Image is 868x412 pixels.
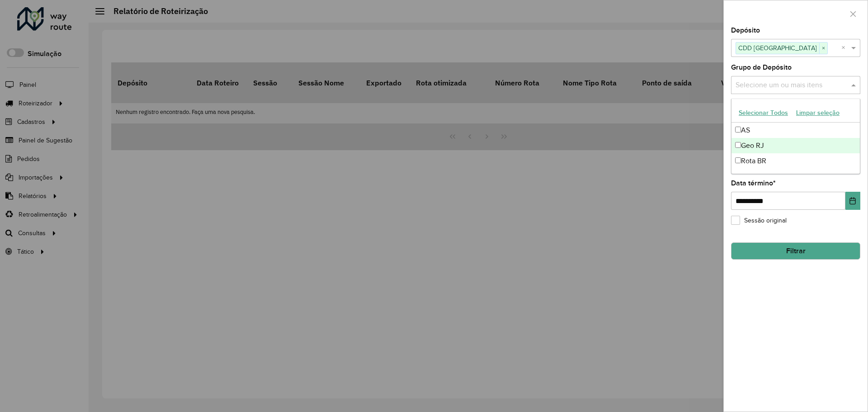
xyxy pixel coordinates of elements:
[819,43,827,54] span: ×
[731,62,792,73] label: Grupo de Depósito
[731,153,860,169] div: Rota BR
[731,25,760,36] label: Depósito
[841,43,849,53] span: Clear all
[736,43,819,53] span: CDD [GEOGRAPHIC_DATA]
[735,106,792,120] button: Selecionar Todos
[731,178,776,189] label: Data término
[731,242,860,260] button: Filtrar
[731,99,860,174] ng-dropdown-panel: Options list
[845,192,860,210] button: Choose Date
[731,123,860,138] div: AS
[731,216,787,225] label: Sessão original
[731,138,860,153] div: Geo RJ
[792,106,844,120] button: Limpar seleção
